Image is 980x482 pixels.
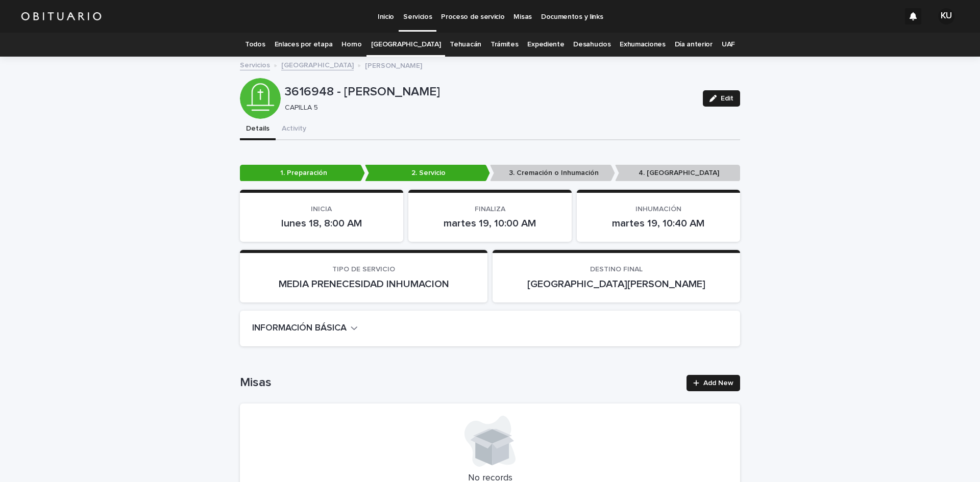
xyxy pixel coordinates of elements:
[527,33,564,57] a: Expediente
[620,33,665,57] a: Exhumaciones
[20,6,102,27] img: HUM7g2VNRLqGMmR9WVqf
[615,165,740,182] p: 4. [GEOGRAPHIC_DATA]
[252,323,347,334] h2: INFORMACIÓN BÁSICA
[245,33,265,57] a: Todos
[505,278,728,290] p: [GEOGRAPHIC_DATA][PERSON_NAME]
[573,33,610,57] a: Desahucios
[252,217,391,230] p: lunes 18, 8:00 AM
[276,119,312,140] button: Activity
[421,217,559,230] p: martes 19, 10:00 AM
[240,375,680,390] h1: Misas
[332,266,395,273] span: TIPO DE SERVICIO
[475,206,505,213] span: FINALIZA
[285,104,691,112] p: CAPILLA 5
[491,33,519,57] a: Trámites
[240,165,365,182] p: 1. Preparación
[450,33,481,57] a: Tehuacán
[341,33,361,57] a: Horno
[281,59,354,70] a: [GEOGRAPHIC_DATA]
[252,323,358,334] button: INFORMACIÓN BÁSICA
[721,95,733,102] span: Edit
[703,379,733,387] span: Add New
[938,8,954,24] div: KU
[240,59,270,70] a: Servicios
[285,85,695,99] p: 3616948 - [PERSON_NAME]
[371,33,441,57] a: [GEOGRAPHIC_DATA]
[365,165,490,182] p: 2. Servicio
[703,90,740,107] button: Edit
[675,33,713,57] a: Día anterior
[240,119,276,140] button: Details
[722,33,735,57] a: UAF
[590,266,643,273] span: DESTINO FINAL
[687,375,740,391] a: Add New
[311,206,332,213] span: INICIA
[490,165,615,182] p: 3. Cremación o Inhumación
[635,206,681,213] span: INHUMACIÓN
[589,217,728,230] p: martes 19, 10:40 AM
[365,59,422,70] p: [PERSON_NAME]
[252,278,475,290] p: MEDIA PRENECESIDAD INHUMACION
[275,33,333,57] a: Enlaces por etapa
